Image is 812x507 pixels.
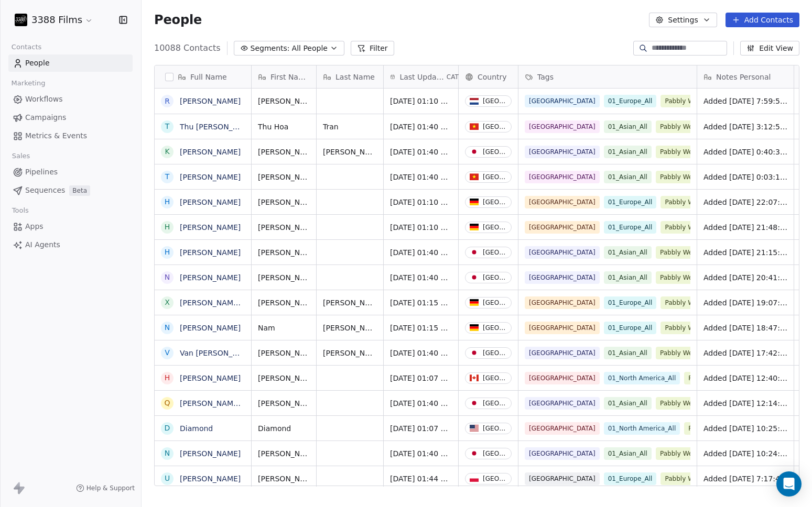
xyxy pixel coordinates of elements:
span: [GEOGRAPHIC_DATA] [525,422,600,435]
button: Edit View [740,41,799,56]
a: [PERSON_NAME] [180,148,241,156]
span: Pabbly Website [656,397,712,410]
span: [PERSON_NAME] Ca [258,398,310,409]
span: [DATE] 01:15 AM [390,297,452,308]
span: Thu Hoa [258,122,288,132]
span: [DATE] 01:40 AM [390,172,452,182]
span: [DATE] 01:07 AM [390,373,452,383]
button: Settings [649,13,717,27]
span: Pabbly Website [656,171,712,183]
div: H [165,196,170,207]
div: First Name [252,65,316,88]
span: Sequences [25,185,65,196]
span: Help & Support [86,484,135,492]
span: [GEOGRAPHIC_DATA] [525,397,600,410]
span: Pabbly Website [661,95,717,107]
span: [DATE] 01:40 AM [390,122,452,132]
a: [PERSON_NAME] [180,248,241,257]
span: Pipelines [25,167,58,178]
div: V [165,347,170,358]
span: Pabbly Website [661,322,717,334]
a: [PERSON_NAME] [180,97,241,105]
div: H [165,247,170,258]
a: [PERSON_NAME] [180,223,241,232]
div: [GEOGRAPHIC_DATA] [483,97,507,105]
div: U [165,473,170,484]
span: All People [292,43,328,54]
div: [GEOGRAPHIC_DATA] [483,123,507,130]
div: Open Intercom Messenger [776,471,802,497]
span: 01_Europe_All [604,221,657,234]
span: First Name [270,72,310,82]
span: [PERSON_NAME] [258,197,310,207]
span: [PERSON_NAME] [258,272,310,283]
span: [PERSON_NAME] [323,348,377,358]
a: [PERSON_NAME] [180,198,241,206]
span: Added [DATE] 12:40:50 via Pabbly Connect, Location Country: [GEOGRAPHIC_DATA], 3388 Films Subscri... [703,373,787,383]
button: Add Contacts [726,13,799,27]
div: [GEOGRAPHIC_DATA] [483,274,507,281]
div: T [165,121,170,132]
span: [DATE] 01:10 AM [390,197,452,207]
div: [GEOGRAPHIC_DATA] [483,374,507,382]
a: Van [PERSON_NAME] Thi [180,349,270,357]
span: [PERSON_NAME] [258,222,310,233]
div: Q [164,398,170,409]
span: Added [DATE] 7:17:40 via Pabbly Connect, Location Country: [GEOGRAPHIC_DATA], 3388 Films Subscrib... [703,473,787,484]
div: T [165,171,170,182]
span: [GEOGRAPHIC_DATA] [525,146,600,158]
span: Pabbly Website [661,196,717,208]
span: Marketing [7,75,50,91]
span: Segments: [251,43,290,54]
span: Added [DATE] 18:47:58 via Pabbly Connect, Location Country: [GEOGRAPHIC_DATA], 3388 Films Subscri... [703,323,787,333]
span: Diamond [258,423,291,434]
span: [PERSON_NAME] [258,147,310,157]
span: Sales [7,148,35,164]
span: 01_Asian_All [604,271,652,284]
span: Added [DATE] 10:25:10 via Pabbly Connect, Location Country: [GEOGRAPHIC_DATA], 3388 Films Subscri... [703,423,787,434]
span: Pabbly Website [656,146,712,158]
div: [GEOGRAPHIC_DATA] [483,475,507,482]
span: [PERSON_NAME] [323,323,377,333]
a: Metrics & Events [8,127,133,145]
span: Beta [69,185,90,196]
span: Pabbly Website [656,120,712,133]
span: People [154,12,202,28]
a: Help & Support [76,484,135,492]
span: Added [DATE] 0:03:13 via Pabbly Connect, Location Country: [GEOGRAPHIC_DATA], 3388 Films Subscrib... [703,172,787,182]
div: Country [459,65,518,88]
span: Added [DATE] 7:59:52 via Pabbly Connect, Location Country: [GEOGRAPHIC_DATA], 3388 Films Subscrib... [703,96,787,106]
span: [DATE] 01:15 AM [390,323,452,333]
a: [PERSON_NAME] [180,449,241,458]
span: 01_Asian_All [604,347,652,359]
span: [GEOGRAPHIC_DATA] [525,196,600,208]
span: Pabbly Website [661,221,717,234]
span: 01_Europe_All [604,472,657,485]
span: Added [DATE] 19:07:23 via Pabbly Connect, Location Country: [GEOGRAPHIC_DATA], 3388 Films Subscri... [703,297,787,308]
span: [PERSON_NAME] [258,373,310,383]
span: 01_Asian_All [604,120,652,133]
div: [GEOGRAPHIC_DATA] [483,400,507,407]
span: Country [478,72,507,82]
span: 01_North America_All [604,372,680,384]
span: Added [DATE] 21:48:03 via Pabbly Connect, Location Country: [GEOGRAPHIC_DATA], 3388 Films Subscri... [703,222,787,233]
div: H [165,222,170,233]
span: [GEOGRAPHIC_DATA] [525,171,600,183]
a: Apps [8,218,133,235]
a: Pipelines [8,163,133,181]
span: [PERSON_NAME] [258,96,310,106]
a: SequencesBeta [8,182,133,199]
div: [GEOGRAPHIC_DATA] [483,199,507,206]
span: [PERSON_NAME] [258,448,310,459]
span: [DATE] 01:40 AM [390,147,452,157]
div: H [165,372,170,383]
span: 3388 Films [31,13,82,27]
a: Workflows [8,91,133,108]
a: Campaigns [8,109,133,126]
span: 01_Asian_All [604,397,652,410]
span: [GEOGRAPHIC_DATA] [525,347,600,359]
span: Contacts [7,39,46,55]
span: 01_Asian_All [604,146,652,158]
span: [GEOGRAPHIC_DATA] [525,296,600,309]
span: Pabbly Website [656,246,712,259]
